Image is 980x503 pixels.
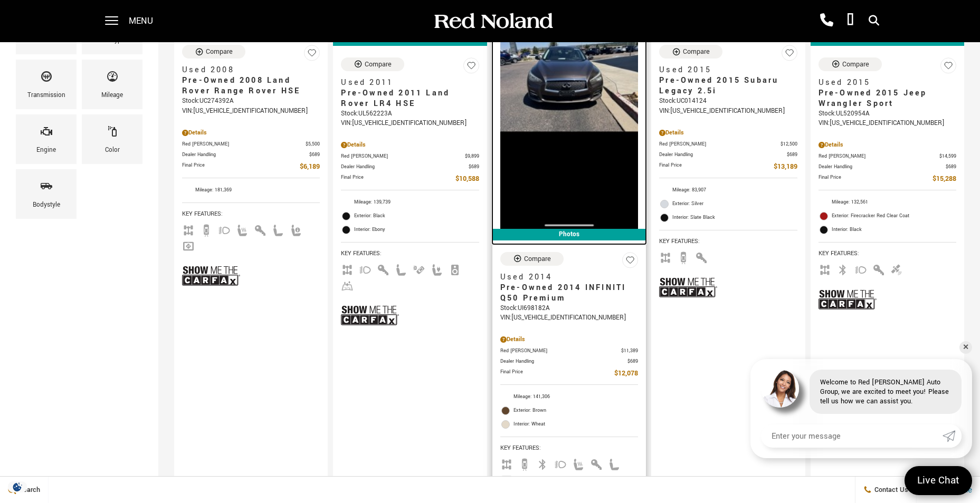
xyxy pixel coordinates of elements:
div: Engine [36,144,56,156]
span: $10,588 [455,173,479,185]
span: Pre-Owned 2015 Subaru Legacy 2.5i [659,75,789,96]
span: Key Features : [819,248,956,259]
a: Used 2015Pre-Owned 2015 Subaru Legacy 2.5i [659,65,797,96]
div: TransmissionTransmission [16,60,77,109]
li: Mileage: 83,907 [659,183,797,197]
a: Red [PERSON_NAME] $9,899 [341,152,479,160]
a: Dealer Handling $689 [659,151,797,159]
span: Fog Lights [218,225,231,233]
span: Interior: Black [832,225,956,235]
span: Key Features : [341,248,479,259]
span: Pre-Owned 2014 INFINITI Q50 Premium [500,283,630,304]
span: Final Price [182,161,300,172]
span: $13,189 [774,161,797,172]
a: Used 2008Pre-Owned 2008 Land Rover Range Rover HSE [182,65,320,96]
span: Heated Seats [572,459,585,467]
span: Bluetooth [536,459,549,467]
div: EngineEngine [16,114,77,164]
div: Transmission [27,90,65,101]
span: Exterior: Brown [513,405,638,416]
div: Pricing Details - Pre-Owned 2011 Land Rover LR4 HSE 4WD [341,140,479,150]
span: Exterior: Black [354,211,479,221]
span: $14,599 [939,152,956,160]
img: Show Me the CARFAX Badge [659,268,717,307]
span: Final Price [659,161,773,172]
button: Compare Vehicle [659,45,722,59]
span: Navigation Sys [500,475,513,483]
a: Final Price $6,189 [182,161,320,172]
img: Show Me the CARFAX Badge [182,257,240,295]
span: $9,899 [465,152,479,160]
a: Final Price $12,078 [500,368,638,379]
a: Live Chat [905,466,972,495]
span: Leather Seats [608,459,621,467]
li: Mileage: 141,306 [500,390,638,404]
span: Leather Seats [395,265,407,273]
span: Mileage [106,67,119,90]
button: Compare Vehicle [341,57,404,71]
span: Contact Us [872,485,908,495]
a: Red [PERSON_NAME] $5,500 [182,140,320,148]
span: Engine [40,122,53,144]
span: Keyless Entry [590,459,603,467]
img: Show Me the CARFAX Badge [819,280,877,319]
span: AWD [819,265,831,273]
span: Keyless Entry [872,265,885,273]
span: Backup Camera [677,253,690,260]
span: AWD [500,459,513,467]
div: Bodystyle [33,199,60,211]
span: Final Price [819,173,933,185]
span: $689 [946,163,956,171]
div: Stock : UL562223A [341,109,479,119]
div: VIN: [US_VEHICLE_IDENTIFICATION_NUMBER] [659,107,797,116]
span: $6,189 [300,161,320,172]
span: Keyless Entry [254,225,267,233]
span: Transmission [40,67,53,90]
a: Used 2015Pre-Owned 2015 Jeep Wrangler Sport [819,78,956,109]
button: Compare Vehicle [819,57,882,71]
span: Backup Camera [518,459,531,467]
div: ColorColor [82,114,142,164]
div: Photos [492,229,646,240]
span: $689 [627,357,638,365]
span: Leather Seats [272,225,284,233]
span: Red [PERSON_NAME] [182,140,306,148]
span: Pre-Owned 2008 Land Rover Range Rover HSE [182,75,312,96]
span: $15,288 [933,173,956,185]
span: Key Features : [659,236,797,247]
div: Stock : UI698182A [500,304,638,313]
div: Welcome to Red [PERSON_NAME] Auto Group, we are excited to meet you! Please tell us how we can as... [810,370,962,414]
span: $12,500 [781,140,797,148]
img: Opt-Out Icon [5,481,30,492]
button: Compare Vehicle [500,252,564,266]
span: Red [PERSON_NAME] [500,347,621,355]
div: Compare [842,60,869,69]
span: Exterior: Firecracker Red Clear Coat [832,211,956,221]
span: Dealer Handling [341,163,468,171]
a: Red [PERSON_NAME] $12,500 [659,140,797,148]
span: Satellite Radio Ready [890,265,903,273]
section: Click to Open Cookie Consent Modal [5,481,30,492]
li: Mileage: 139,739 [341,196,479,209]
a: Dealer Handling $689 [182,151,320,159]
span: Keyless Entry [695,253,708,260]
a: Final Price $15,288 [819,173,956,185]
span: Heated Seats [236,225,249,233]
span: Fog Lights [854,265,867,273]
span: Dealer Handling [819,163,946,171]
span: Fog Lights [554,459,567,467]
input: Enter your message [761,424,943,448]
span: Used 2014 [500,272,630,283]
span: Rain-Sensing Wipers [341,280,354,288]
span: Bluetooth [836,265,849,273]
div: Stock : UL520954A [819,109,956,119]
li: Mileage: 132,561 [819,196,956,209]
span: Key Features : [500,442,638,454]
span: Used 2015 [659,65,789,75]
span: Fog Lights [359,265,372,273]
div: BodystyleBodystyle [16,169,77,219]
span: Interior: Slate Black [672,212,797,223]
button: Save Vehicle [782,45,797,65]
span: Red [PERSON_NAME] [659,140,780,148]
img: Agent profile photo [761,370,799,408]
